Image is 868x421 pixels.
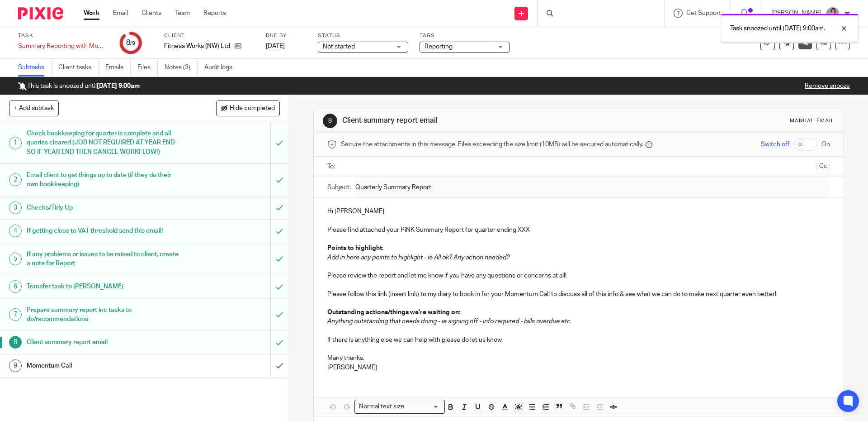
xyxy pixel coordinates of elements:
[318,32,408,39] label: Status
[327,162,337,171] label: To:
[327,318,571,325] em: Anything outstanding that needs doing - ie signing off - info required - bills overdue etc
[407,402,439,411] input: Search for option
[341,140,643,149] span: Secure the attachments in this message. Files exceeding the size limit (10MB) will be secured aut...
[327,183,351,192] label: Subject:
[761,140,789,149] span: Switch off
[27,303,183,326] h1: Prepare summary report inc tasks to do/recommendations
[266,32,307,39] label: Due by
[216,100,280,116] button: Hide completed
[204,59,239,77] a: Audit logs
[266,43,285,49] span: [DATE]
[342,116,598,125] h1: Client summary report email
[9,336,22,349] div: 8
[18,81,140,91] p: This task is snoozed until
[142,9,161,18] a: Clients
[105,59,131,77] a: Emails
[126,38,135,48] div: 8
[130,41,135,46] small: /9
[164,32,255,39] label: Client
[203,9,226,18] a: Reports
[9,253,22,265] div: 5
[9,308,22,321] div: 7
[18,32,108,39] label: Task
[27,168,183,191] h1: Email client to get things up to date (if they do their own bookkeeping)
[9,173,22,186] div: 2
[816,160,830,173] button: Cc
[9,225,22,237] div: 4
[27,280,183,293] h1: Transfer task to [PERSON_NAME]
[27,335,183,349] h1: Client summary report email
[9,201,22,214] div: 3
[327,335,830,344] p: If there is anything else we can help with please do let us know.
[805,83,850,89] a: Remove snooze
[84,9,99,18] a: Work
[137,59,158,77] a: Files
[327,363,830,372] p: [PERSON_NAME]
[58,59,99,77] a: Client tasks
[354,400,445,414] div: Search for option
[165,59,198,77] a: Notes (3)
[821,140,830,149] span: On
[790,117,835,124] div: Manual email
[323,114,337,128] div: 8
[27,201,183,215] h1: Checks/Tidy Up
[327,271,830,280] p: Please review the report and let me know if you have any questions or concerns at all!
[9,137,22,149] div: 1
[18,59,52,77] a: Subtasks
[327,254,509,261] em: Add in here any points to highlight - ie All ok? Any action needed?
[730,24,825,33] p: Task snoozed until [DATE] 9:00am.
[327,207,830,216] p: Hi [PERSON_NAME]
[323,43,355,50] span: Not started
[164,42,230,51] p: Fitness Works (NW) Ltd
[327,245,383,251] strong: Points to highlight:
[327,290,830,299] p: Please follow this link (insert link) to my diary to book in for your Momentum Call to discuss al...
[97,83,140,89] b: [DATE] 9:00am
[327,309,460,316] strong: Outstanding actions/things we're waiting on:
[327,354,830,363] p: Many thanks,
[27,127,183,159] h1: Check bookkeeping for quarter is complete and all queries cleared (JOB NOT REQUIRED AT YEAR END S...
[27,224,183,238] h1: If getting close to VAT threshold send this email!
[18,42,108,51] div: Summary Reporting with Momentum Call - Quarterly - Ltd Co
[420,32,510,39] label: Tags
[9,359,22,372] div: 9
[357,402,406,411] span: Normal text size
[175,9,190,18] a: Team
[9,280,22,293] div: 6
[425,43,453,50] span: Reporting
[826,6,840,21] img: 22.png
[9,100,59,116] button: + Add subtask
[27,248,183,271] h1: If any problems or issues to be raised to client, create a note for Report
[18,7,63,19] img: Pixie
[27,359,183,373] h1: Momentum Call
[113,9,128,18] a: Email
[230,105,275,112] span: Hide completed
[327,225,830,234] p: Please find attached your PiNK Summary Report for quarter ending XXX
